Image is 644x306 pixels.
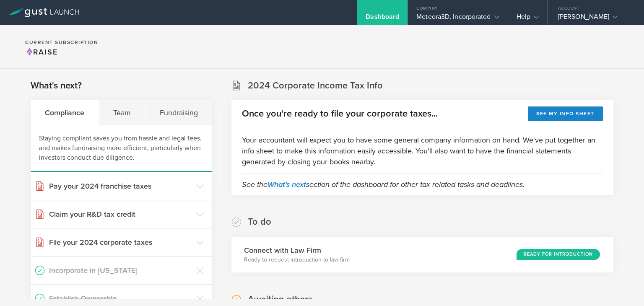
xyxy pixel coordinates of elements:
div: Dashboard [366,13,399,25]
h3: Connect with Law Firm [244,245,350,256]
p: Your accountant will expect you to have some general company information on hand. We've put toget... [242,135,603,167]
em: See the section of the dashboard for other tax related tasks and deadlines. [242,180,525,189]
h3: Pay your 2024 franchise taxes [49,181,192,192]
span: Raise [25,47,58,57]
div: Meteora3D, Incorporated [416,13,499,25]
h3: Establish Ownership [49,293,192,304]
h2: 2024 Corporate Income Tax Info [248,80,383,92]
div: Team [99,100,145,125]
div: Fundraising [145,100,212,125]
h2: Current Subscription [25,40,98,45]
div: Staying compliant saves you from hassle and legal fees, and makes fundraising more efficient, par... [31,125,212,172]
div: Ready for Introduction [517,249,600,260]
h2: What's next? [31,80,82,92]
div: [PERSON_NAME] [558,13,629,25]
p: Ready to request introduction to law firm [244,256,350,264]
h2: Once you're ready to file your corporate taxes... [242,108,438,120]
h2: Awaiting others [248,293,312,306]
div: Help [517,13,539,25]
h3: Claim your R&D tax credit [49,209,192,220]
h2: To do [248,216,271,228]
h3: Incorporate in [US_STATE] [49,265,192,276]
a: What's next [267,180,306,189]
div: Connect with Law FirmReady to request introduction to law firmReady for Introduction [231,237,613,272]
button: See my info sheet [528,106,603,121]
h3: File your 2024 corporate taxes [49,237,192,248]
div: Compliance [31,100,99,125]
